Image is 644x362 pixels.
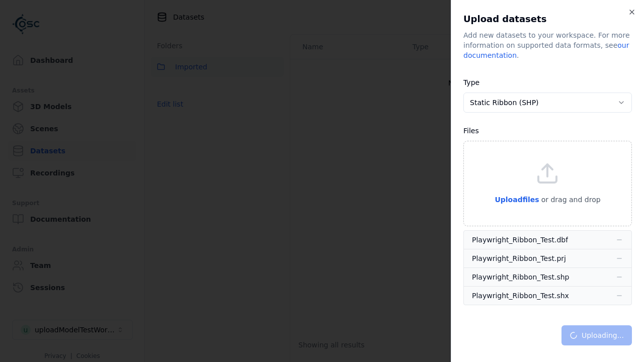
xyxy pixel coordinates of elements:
[463,12,632,26] h2: Upload datasets
[463,30,632,60] div: Add new datasets to your workspace. For more information on supported data formats, see .
[472,253,566,263] div: Playwright_Ribbon_Test.prj
[463,127,479,135] label: Files
[472,272,569,282] div: Playwright_Ribbon_Test.shp
[472,291,569,301] div: Playwright_Ribbon_Test.shx
[472,235,568,245] div: Playwright_Ribbon_Test.dbf
[495,196,539,204] span: Upload files
[539,194,601,206] p: or drag and drop
[463,78,479,86] label: Type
